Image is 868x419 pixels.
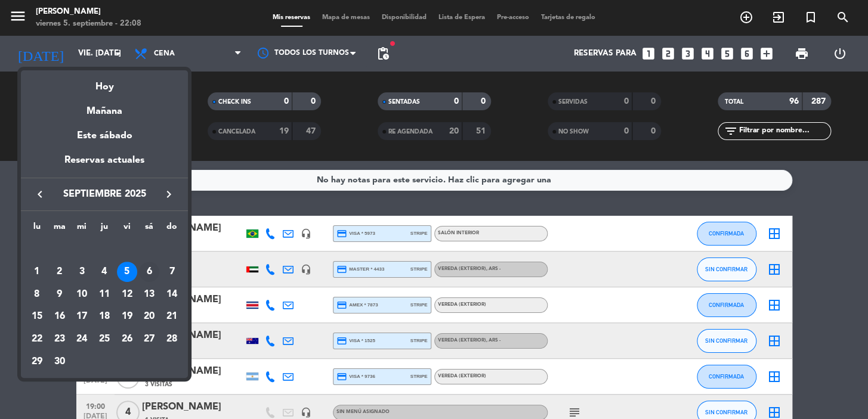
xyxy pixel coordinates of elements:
[26,328,48,350] td: 22 de septiembre de 2025
[160,283,183,306] td: 14 de septiembre de 2025
[27,262,47,282] div: 1
[138,328,161,350] td: 27 de septiembre de 2025
[138,306,161,328] td: 20 de septiembre de 2025
[50,306,70,327] div: 16
[94,284,115,305] div: 11
[117,329,137,349] div: 26
[162,187,176,201] i: keyboard_arrow_right
[162,306,182,327] div: 21
[93,306,116,328] td: 18 de septiembre de 2025
[94,262,115,282] div: 4
[139,284,159,305] div: 13
[94,306,115,327] div: 18
[21,119,188,153] div: Este sábado
[70,328,93,350] td: 24 de septiembre de 2025
[27,306,47,327] div: 15
[72,262,92,282] div: 3
[72,284,92,305] div: 10
[70,306,93,328] td: 17 de septiembre de 2025
[48,306,71,328] td: 16 de septiembre de 2025
[50,352,70,372] div: 30
[93,328,116,350] td: 25 de septiembre de 2025
[117,284,137,305] div: 12
[48,260,71,283] td: 2 de septiembre de 2025
[48,350,71,373] td: 30 de septiembre de 2025
[27,329,47,349] div: 22
[116,283,138,306] td: 12 de septiembre de 2025
[93,260,116,283] td: 4 de septiembre de 2025
[117,306,137,327] div: 19
[33,187,47,201] i: keyboard_arrow_left
[51,187,158,202] span: septiembre 2025
[48,328,71,350] td: 23 de septiembre de 2025
[26,283,48,306] td: 8 de septiembre de 2025
[72,329,92,349] div: 24
[93,283,116,306] td: 11 de septiembre de 2025
[116,260,138,283] td: 5 de septiembre de 2025
[27,284,47,305] div: 8
[93,220,116,238] th: jueves
[116,220,138,238] th: viernes
[158,187,180,202] button: keyboard_arrow_right
[21,95,188,119] div: Mañana
[94,329,115,349] div: 25
[138,220,161,238] th: sábado
[21,70,188,95] div: Hoy
[26,220,48,238] th: lunes
[160,260,183,283] td: 7 de septiembre de 2025
[26,260,48,283] td: 1 de septiembre de 2025
[139,306,159,327] div: 20
[162,329,182,349] div: 28
[162,262,182,282] div: 7
[139,329,159,349] div: 27
[138,283,161,306] td: 13 de septiembre de 2025
[48,283,71,306] td: 9 de septiembre de 2025
[26,306,48,328] td: 15 de septiembre de 2025
[26,350,48,373] td: 29 de septiembre de 2025
[160,306,183,328] td: 21 de septiembre de 2025
[70,260,93,283] td: 3 de septiembre de 2025
[50,329,70,349] div: 23
[72,306,92,327] div: 17
[117,262,137,282] div: 5
[162,284,182,305] div: 14
[29,187,51,202] button: keyboard_arrow_left
[21,153,188,177] div: Reservas actuales
[139,262,159,282] div: 6
[116,328,138,350] td: 26 de septiembre de 2025
[160,328,183,350] td: 28 de septiembre de 2025
[160,220,183,238] th: domingo
[26,238,183,261] td: SEP.
[138,260,161,283] td: 6 de septiembre de 2025
[48,220,71,238] th: martes
[70,220,93,238] th: miércoles
[50,262,70,282] div: 2
[50,284,70,305] div: 9
[116,306,138,328] td: 19 de septiembre de 2025
[27,352,47,372] div: 29
[70,283,93,306] td: 10 de septiembre de 2025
